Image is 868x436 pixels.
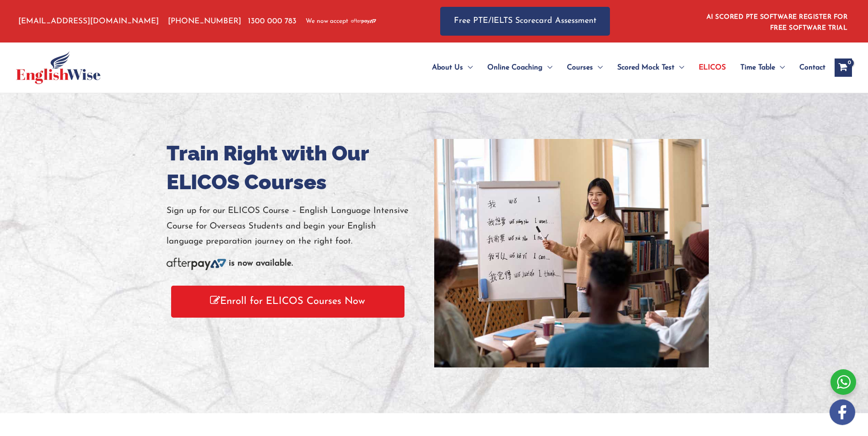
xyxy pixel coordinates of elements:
[432,52,463,84] span: About Us
[733,52,792,84] a: Time TableMenu Toggle
[610,52,691,84] a: Scored Mock TestMenu Toggle
[593,52,603,84] span: Menu Toggle
[699,52,726,84] span: ELICOS
[706,14,848,32] a: AI SCORED PTE SOFTWARE REGISTER FOR FREE SOFTWARE TRIAL
[440,7,610,36] a: Free PTE/IELTS Scorecard Assessment
[351,19,376,24] img: Afterpay-Logo
[425,52,480,84] a: About UsMenu Toggle
[775,52,785,84] span: Menu Toggle
[16,17,159,25] a: [EMAIL_ADDRESS][DOMAIN_NAME]
[168,17,241,25] a: [PHONE_NUMBER]
[167,203,427,249] p: Sign up for our ELICOS Course – English Language Intensive Course for Overseas Students and begin...
[480,52,560,84] a: Online CoachingMenu Toggle
[248,17,297,25] a: 1300 000 783
[171,286,404,317] a: Enroll for ELICOS Courses Now
[792,52,825,84] a: Contact
[830,399,855,425] img: white-facebook.png
[701,6,852,36] aside: Header Widget 1
[410,52,825,84] nav: Site Navigation: Main Menu
[567,52,593,84] span: Courses
[463,52,473,84] span: Menu Toggle
[740,52,775,84] span: Time Table
[167,258,226,270] img: Afterpay-Logo
[306,17,348,26] span: We now accept
[835,58,852,77] a: View Shopping Cart, empty
[617,52,674,84] span: Scored Mock Test
[560,52,610,84] a: CoursesMenu Toggle
[543,52,552,84] span: Menu Toggle
[16,51,101,84] img: cropped-ew-logo
[487,52,543,84] span: Online Coaching
[167,139,427,197] h1: Train Right with Our ELICOS Courses
[799,52,825,84] span: Contact
[229,259,293,268] b: is now available.
[691,52,733,84] a: ELICOS
[674,52,684,84] span: Menu Toggle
